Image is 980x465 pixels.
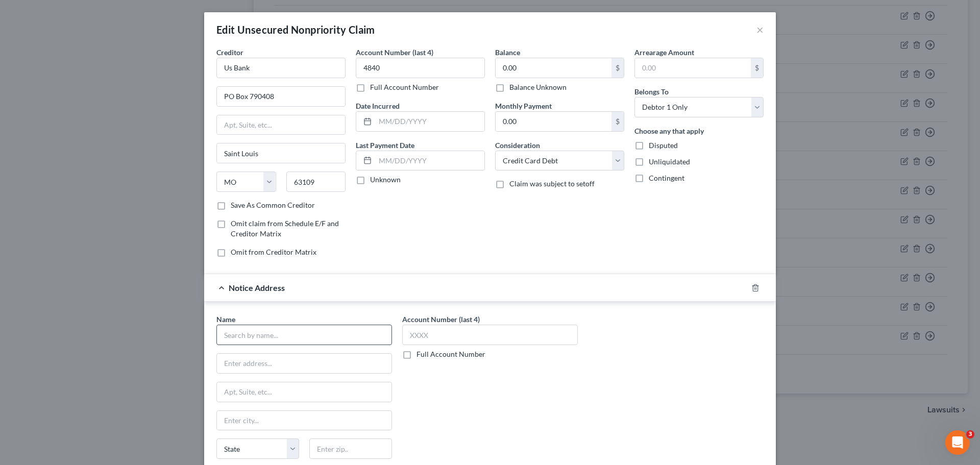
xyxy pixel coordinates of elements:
div: Edit Unsecured Nonpriority Claim [216,22,375,37]
span: Claim was subject to setoff [509,179,595,188]
label: Arrearage Amount [634,47,694,58]
input: Search by name... [216,325,392,345]
span: Omit from Creditor Matrix [231,248,316,256]
label: Account Number (last 4) [356,47,433,58]
input: Search creditor by name... [216,58,346,78]
label: Account Number (last 4) [402,314,480,325]
button: × [756,23,764,36]
input: Enter zip... [286,172,346,192]
iframe: Intercom live chat [945,430,970,455]
input: Apt, Suite, etc... [217,115,345,135]
label: Unknown [370,175,401,185]
label: Last Payment Date [356,140,414,151]
span: 3 [966,430,974,438]
label: Balance [495,47,520,58]
span: Unliquidated [649,157,690,166]
input: MM/DD/YYYY [375,151,484,170]
div: $ [611,58,624,78]
div: $ [751,58,763,78]
input: Enter zip.. [309,438,392,459]
input: Enter city... [217,143,345,163]
label: Monthly Payment [495,101,552,111]
input: Apt, Suite, etc... [217,382,391,402]
div: $ [611,112,624,131]
input: 0.00 [496,112,611,131]
input: Enter address... [217,354,391,373]
span: Name [216,315,235,324]
span: Contingent [649,174,684,182]
label: Date Incurred [356,101,400,111]
label: Full Account Number [370,82,439,92]
label: Balance Unknown [509,82,567,92]
label: Full Account Number [416,349,485,359]
input: XXXX [402,325,578,345]
span: Omit claim from Schedule E/F and Creditor Matrix [231,219,339,238]
span: Creditor [216,48,243,57]
span: Belongs To [634,87,669,96]
label: Choose any that apply [634,126,704,136]
input: Enter city... [217,411,391,430]
input: MM/DD/YYYY [375,112,484,131]
input: 0.00 [635,58,751,78]
input: Enter address... [217,87,345,106]
span: Disputed [649,141,678,150]
input: XXXX [356,58,485,78]
input: 0.00 [496,58,611,78]
label: Consideration [495,140,540,151]
span: Notice Address [229,283,285,292]
label: Save As Common Creditor [231,200,315,210]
